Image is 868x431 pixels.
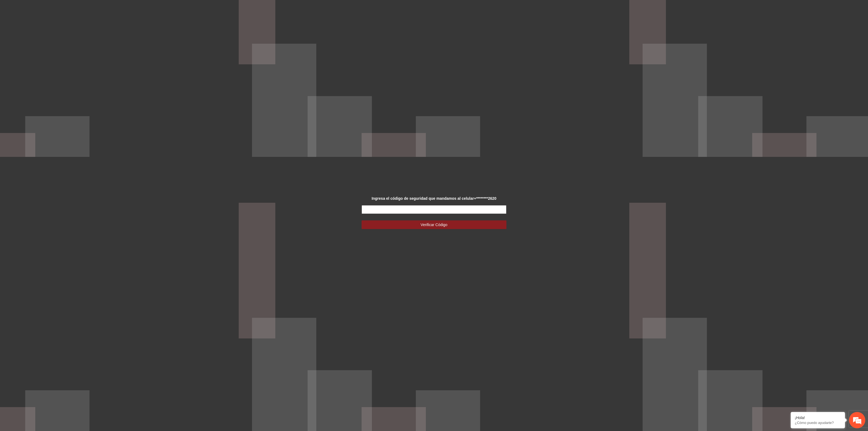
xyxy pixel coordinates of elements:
[28,28,91,35] div: Chatee con nosotros ahora
[372,196,496,201] strong: Ingresa el código de seguridad que mandamos al celular +********2620
[31,72,75,127] span: Estamos en línea.
[362,220,506,229] button: Verificar Código
[3,148,103,167] textarea: Escriba su mensaje y pulse “Intro”
[89,3,102,16] div: Minimizar ventana de chat en vivo
[795,416,841,420] div: ¡Hola!
[795,421,841,425] p: ¿Cómo puedo ayudarte?
[421,222,448,228] span: Verificar Código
